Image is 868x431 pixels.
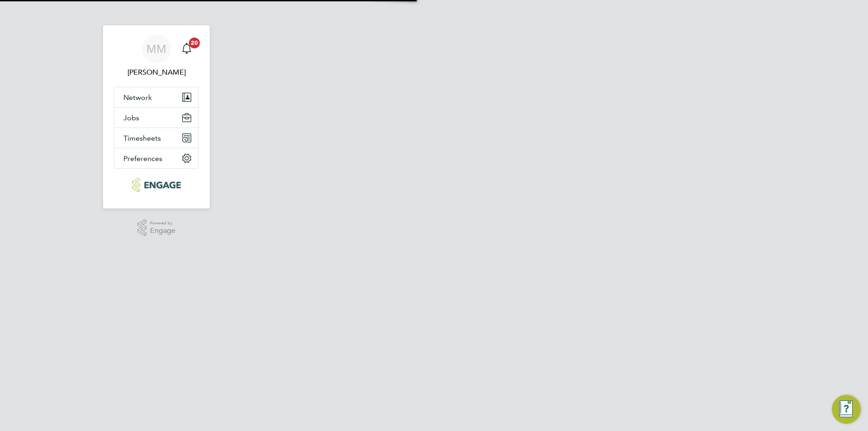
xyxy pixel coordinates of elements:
[114,34,199,78] a: MM[PERSON_NAME]
[114,87,198,107] button: Network
[832,395,861,424] button: Engage Resource Center
[150,227,175,235] span: Engage
[114,148,198,168] button: Preferences
[132,178,180,192] img: ncclondon-logo-retina.png
[123,93,152,102] span: Network
[123,114,139,122] span: Jobs
[178,34,196,63] a: 20
[114,108,198,128] button: Jobs
[150,219,175,227] span: Powered by
[123,154,162,163] span: Preferences
[114,67,199,78] span: Mohon Miah
[123,134,161,142] span: Timesheets
[114,128,198,148] button: Timesheets
[103,25,210,208] nav: Main navigation
[114,178,199,192] a: Go to home page
[146,43,166,55] span: MM
[137,219,176,237] a: Powered byEngage
[189,38,200,48] span: 20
